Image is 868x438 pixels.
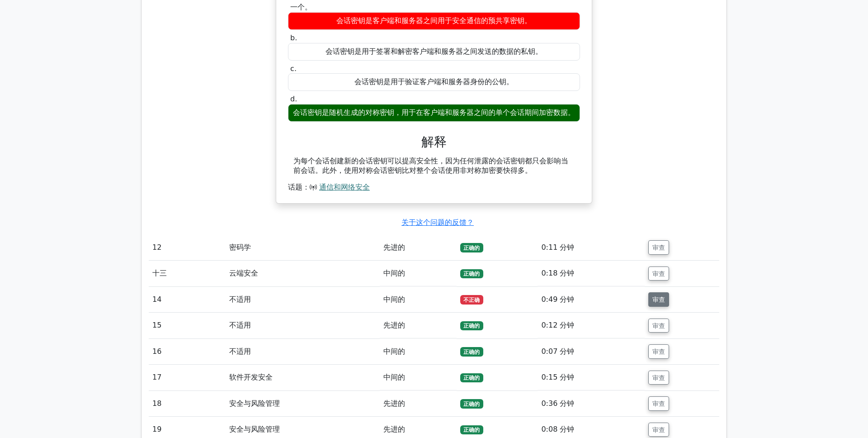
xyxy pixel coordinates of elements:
[648,423,669,437] button: 审查
[383,399,405,408] font: 先进的
[648,344,669,359] button: 审查
[541,399,574,408] font: 0:36 分钟
[541,295,574,304] font: 0:49 分钟
[288,183,310,191] font: 话题：
[648,240,669,255] button: 审查
[652,244,665,251] font: 审查
[652,348,665,355] font: 审查
[648,292,669,307] button: 审查
[229,321,251,329] font: 不适用
[463,375,480,381] font: 正确的
[541,373,574,381] font: 0:15 分钟
[383,243,405,252] font: 先进的
[421,134,447,149] font: 解释
[463,323,480,329] font: 正确的
[290,33,297,42] font: b.
[152,347,161,356] font: 16
[152,399,161,408] font: 18
[463,297,480,303] font: 不正确
[229,347,251,356] font: 不适用
[648,396,669,411] button: 审查
[229,373,273,381] font: 软件开发安全
[152,373,161,381] font: 17
[541,347,574,356] font: 0:07 分钟
[290,3,312,11] font: 一个。
[325,47,542,56] font: 会话密钥是用于签署和解密客户端和服务器之间发送的数据的私钥。
[229,295,251,304] font: 不适用
[290,64,297,73] font: c.
[383,347,405,356] font: 中间的
[463,271,480,277] font: 正确的
[652,322,665,329] font: 审查
[541,243,574,252] font: 0:11 分钟
[648,267,669,281] button: 审查
[383,321,405,329] font: 先进的
[229,399,280,408] font: 安全与风险管理
[293,157,568,175] font: 为每个会话创建新的会话密钥可以提高安全性，因为任何泄露的会话密钥都只会影响当前会话。此外，使用对称会话密钥比对整个会话使用非对称加密要快得多。
[652,400,665,407] font: 审查
[648,371,669,385] button: 审查
[229,425,280,433] font: 安全与风险管理
[463,245,480,251] font: 正确的
[652,270,665,277] font: 审查
[541,269,574,277] font: 0:18 分钟
[152,321,161,329] font: 15
[354,77,514,86] font: 会话密钥是用于验证客户端和服务器身份的公钥。
[652,426,665,433] font: 审查
[383,269,405,277] font: 中间的
[152,425,161,433] font: 19
[463,401,480,407] font: 正确的
[541,321,574,329] font: 0:12 分钟
[229,243,251,252] font: 密码学
[463,349,480,355] font: 正确的
[229,269,258,277] font: 云端安全
[293,108,575,117] font: 会话密钥是随机生成的对称密钥，用于在客户端和服务器之间的单个会话期间加密数据。
[401,218,474,227] a: 关于这个问题的反馈？
[290,95,297,103] font: d.
[152,243,161,252] font: 12
[383,373,405,381] font: 中间的
[383,295,405,304] font: 中间的
[652,296,665,303] font: 审查
[152,269,167,277] font: 十三
[383,425,405,433] font: 先进的
[152,295,161,304] font: 14
[319,183,370,191] a: 通信和网络安全
[648,319,669,333] button: 审查
[652,374,665,381] font: 审查
[336,16,532,25] font: 会话密钥是客户端和服务器之间用于安全通信的预共享密钥。
[463,427,480,433] font: 正确的
[541,425,574,433] font: 0:08 分钟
